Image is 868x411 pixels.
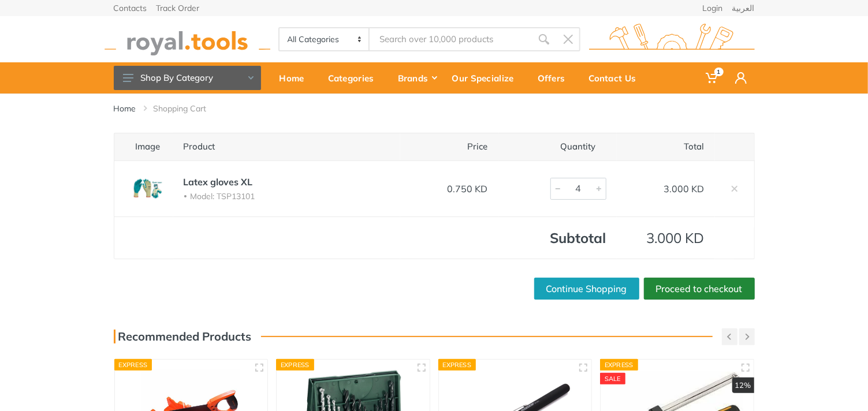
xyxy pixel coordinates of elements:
[105,24,270,55] img: royal.tools Logo
[400,133,498,160] th: Price
[530,62,581,94] a: Offers
[114,103,136,114] a: Home
[114,330,252,343] h3: Recommended Products
[114,133,173,160] th: Image
[498,133,617,160] th: Quantity
[184,176,253,188] a: Latex gloves XL
[714,68,724,76] span: 1
[617,133,715,160] th: Total
[173,133,400,160] th: Product
[184,191,390,202] li: Model: TSP13101
[114,103,755,114] nav: breadcrumb
[732,4,755,12] a: العربية
[411,182,488,196] div: 0.750 KD
[732,378,754,394] div: 12%
[114,359,152,371] div: Express
[703,4,723,12] a: Login
[698,62,727,94] a: 1
[644,278,755,300] a: Proceed to checkout
[390,66,444,90] div: Brands
[581,66,652,90] div: Contact Us
[498,216,617,259] th: Subtotal
[530,66,581,90] div: Offers
[444,62,530,94] a: Our Specialize
[271,62,320,94] a: Home
[276,359,314,371] div: Express
[157,4,200,12] a: Track Order
[589,24,755,55] img: royal.tools Logo
[438,359,476,371] div: Express
[114,66,261,90] button: Shop By Category
[271,66,320,90] div: Home
[280,28,370,50] select: Category
[617,216,715,259] td: 3.000 KD
[444,66,530,90] div: Our Specialize
[114,4,147,12] a: Contacts
[154,103,224,114] li: Shopping Cart
[320,62,390,94] a: Categories
[600,373,625,384] div: SALE
[581,62,652,94] a: Contact Us
[370,27,531,51] input: Site search
[534,278,639,300] a: Continue Shopping
[600,359,638,371] div: Express
[617,160,715,216] td: 3.000 KD
[320,66,390,90] div: Categories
